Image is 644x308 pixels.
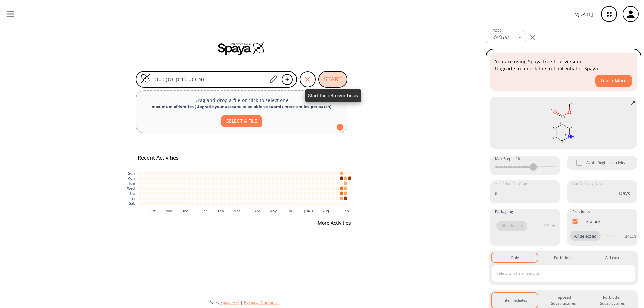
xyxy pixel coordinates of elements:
[342,209,349,213] text: Sep
[139,171,351,205] g: cell
[496,223,527,229] span: All selected
[589,253,635,262] button: At Least
[495,99,632,146] svg: O=C(OC)C1C=CCNC1
[218,42,265,55] img: Spaya logo
[130,197,135,200] text: Fri
[318,71,347,88] button: START
[492,293,538,308] button: Intermediates
[495,209,513,215] span: Packaging
[511,255,519,261] div: Only
[554,255,573,261] div: Forbidden
[495,156,520,162] span: Max Steps :
[150,76,267,83] input: Enter SMILES
[595,294,630,307] div: Forbidden Substructures
[503,297,527,303] div: Intermediates
[575,11,593,18] p: v [DATE]
[127,177,135,180] text: Mon
[601,231,622,241] input: Provider name
[495,268,622,279] input: Select a name reaction
[490,28,501,33] label: Preset
[572,181,603,186] label: Max Delivery Days
[150,209,349,213] g: x-axis tick label
[128,192,135,195] text: Thu
[138,154,179,161] h5: Recent Activities
[234,209,240,213] text: Mar
[204,300,480,305] div: Let's try:
[305,89,361,102] div: Start the retrosynthesis
[142,104,341,110] div: maximum of 4 smiles ( Upgrade your account to be able to submit more smiles per batch )
[495,58,632,72] p: You are using Spaya free trial version. Upgrade to unlock the full potential of Spaya.
[181,209,188,213] text: Dec
[543,223,549,229] p: 2 / 2
[140,73,150,83] img: Logo Spaya
[315,217,354,229] button: More Activities
[150,209,156,213] text: Oct
[625,234,636,240] p: 40 / 40
[540,253,586,262] button: Forbidden
[129,202,135,205] text: Sat
[492,253,538,262] button: Only
[244,300,279,305] button: PySpaya Notebook
[494,190,497,197] p: $
[570,233,601,240] span: All selected
[586,160,625,166] span: Avoid Regioselectivity
[128,172,135,175] text: Sun
[221,115,262,127] button: SELECT A FILE
[286,209,292,213] text: Jun
[127,172,135,205] g: y-axis tick label
[135,152,181,163] button: Recent Activities
[540,293,586,308] button: Imposed Substructures
[589,293,635,308] button: Forbidden Substructures
[492,34,509,40] em: default
[605,255,619,261] div: At Least
[494,181,528,186] label: Max Price Per Gram
[127,187,135,190] text: Wed
[304,209,316,213] text: [DATE]
[218,209,224,213] text: Feb
[630,101,635,106] svg: Full screen
[516,156,520,161] strong: 10
[254,209,260,213] text: Apr
[128,182,135,185] text: Tue
[239,300,244,305] span: |
[581,219,600,224] p: Literature
[619,190,630,197] p: Days
[220,300,239,305] button: Spaya API
[202,209,208,213] text: Jan
[142,97,341,104] p: Drag and drop a file or click to select one
[165,209,172,213] text: Nov
[572,209,590,215] span: Providers
[322,209,329,213] text: Aug
[546,294,581,307] div: Imposed Substructures
[595,75,632,87] button: Learn More
[270,209,277,213] text: May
